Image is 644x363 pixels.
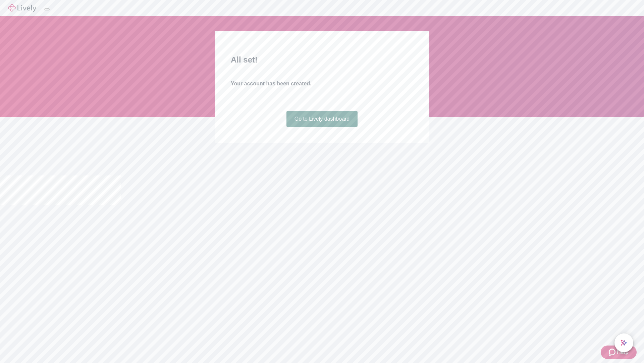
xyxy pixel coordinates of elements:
[286,111,358,127] a: Go to Lively dashboard
[231,54,413,66] h2: All set!
[609,348,617,356] svg: Zendesk support icon
[601,346,637,359] button: Zendesk support iconHelp
[231,80,413,88] h4: Your account has been created.
[44,8,50,10] button: Log out
[621,339,627,346] svg: Lively AI Assistant
[8,4,36,12] img: Lively
[617,348,629,356] span: Help
[614,333,633,352] button: chat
